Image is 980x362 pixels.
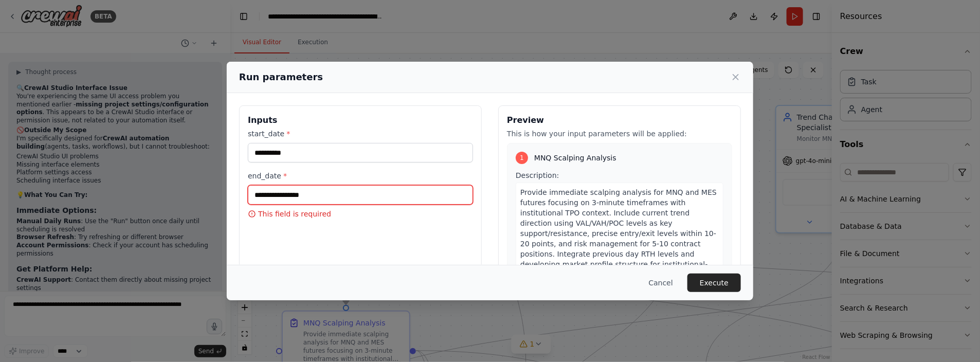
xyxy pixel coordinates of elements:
[534,153,616,163] span: MNQ Scalping Analysis
[248,209,473,219] p: This field is required
[248,129,473,139] label: start_date
[248,171,473,181] label: end_date
[248,114,473,126] h3: Inputs
[507,129,732,139] p: This is how your input parameters will be applied:
[520,188,717,279] span: Provide immediate scalping analysis for MNQ and MES futures focusing on 3-minute timeframes with ...
[516,152,528,164] div: 1
[516,171,559,179] span: Description:
[507,114,732,126] h3: Preview
[687,274,741,292] button: Execute
[641,274,681,292] button: Cancel
[239,70,323,84] h2: Run parameters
